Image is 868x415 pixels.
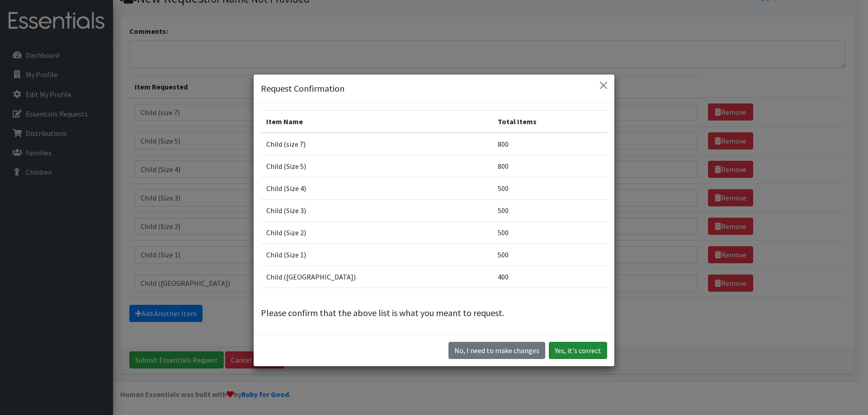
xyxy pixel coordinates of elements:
[261,266,492,288] td: Child ([GEOGRAPHIC_DATA])
[549,342,607,359] button: Yes, it's correct
[261,177,492,199] td: Child (Size 4)
[492,243,607,266] td: 500
[596,78,611,93] button: Close
[492,221,607,243] td: 500
[492,266,607,288] td: 400
[492,155,607,177] td: 800
[492,133,607,155] td: 800
[261,306,607,320] p: Please confirm that the above list is what you meant to request.
[448,342,545,359] button: No I need to make changes
[261,133,492,155] td: Child (size 7)
[261,110,492,133] th: Item Name
[492,110,607,133] th: Total Items
[492,199,607,221] td: 500
[261,155,492,177] td: Child (Size 5)
[261,221,492,243] td: Child (Size 2)
[261,243,492,266] td: Child (Size 1)
[261,199,492,221] td: Child (Size 3)
[261,82,344,95] h5: Request Confirmation
[492,177,607,199] td: 500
